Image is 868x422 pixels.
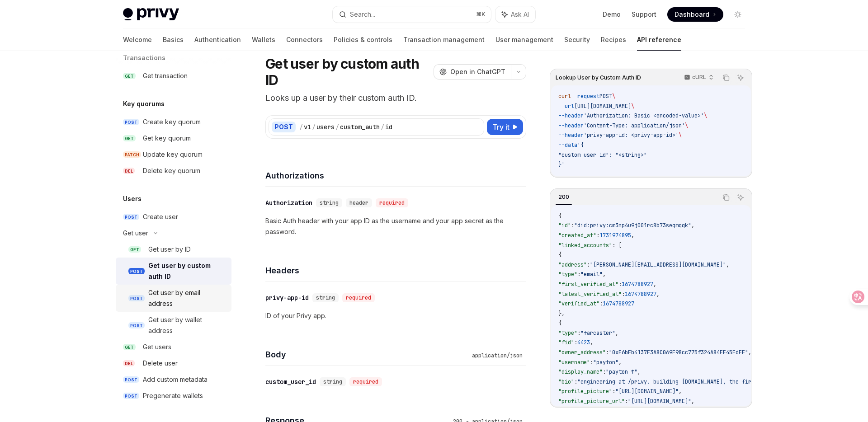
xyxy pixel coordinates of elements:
[574,103,631,110] span: [URL][DOMAIN_NAME]
[590,261,726,268] span: "[PERSON_NAME][EMAIL_ADDRESS][DOMAIN_NAME]"
[606,368,637,375] span: "payton ↑"
[116,339,231,355] a: GETGet users
[495,6,535,23] button: Ask AI
[558,212,561,220] span: {
[556,192,572,202] div: 200
[720,192,732,203] button: Copy the contents from the code block
[252,29,275,51] a: Wallets
[691,222,694,229] span: ,
[143,70,188,81] div: Get transaction
[628,398,691,405] span: "[URL][DOMAIN_NAME]"
[272,122,296,132] div: POST
[123,135,136,142] span: GET
[123,214,139,220] span: POST
[599,93,612,100] span: POST
[468,351,526,360] div: application/json
[637,368,641,375] span: ,
[558,378,574,385] span: "bio"
[720,72,732,84] button: Copy the contents from the code block
[116,355,231,371] a: DELDelete user
[116,209,231,225] a: POSTCreate user
[143,358,178,369] div: Delete user
[148,287,226,309] div: Get user by email address
[558,103,574,110] span: --url
[558,242,612,249] span: "linked_accounts"
[704,112,707,119] span: \
[558,112,584,119] span: --header
[558,141,577,149] span: --data
[495,29,553,51] a: User management
[116,371,231,388] a: POSTAdd custom metadata
[735,192,746,203] button: Ask AI
[622,291,625,298] span: :
[618,281,622,288] span: :
[577,141,584,149] span: '{
[558,359,590,366] span: "username"
[123,8,179,21] img: light logo
[603,300,634,307] span: 1674788927
[492,122,509,132] span: Try it
[558,261,587,268] span: "address"
[584,122,685,129] span: 'Content-Type: application/json'
[558,349,606,356] span: "owner_address"
[599,300,603,307] span: :
[143,149,203,160] div: Update key quorum
[123,151,141,158] span: PATCH
[603,368,606,375] span: :
[580,329,615,337] span: "farcaster"
[128,295,145,302] span: POST
[735,72,746,84] button: Ask AI
[349,377,382,386] div: required
[637,29,681,51] a: API reference
[685,122,688,129] span: \
[675,10,709,19] span: Dashboard
[299,122,303,131] div: /
[123,73,136,80] span: GET
[571,222,574,229] span: :
[558,310,565,317] span: },
[584,112,704,119] span: 'Authorization: Basic <encoded-value>'
[612,242,622,249] span: : [
[123,193,142,204] h5: Users
[123,228,148,239] div: Get user
[342,293,375,302] div: required
[558,339,574,346] span: "fid"
[116,285,231,312] a: POSTGet user by email address
[116,388,231,404] a: POSTPregenerate wallets
[615,329,618,337] span: ,
[612,93,615,100] span: \
[558,151,647,159] span: "custom_user_id": "<string>"
[679,131,682,139] span: \
[574,339,577,346] span: :
[116,130,231,146] a: GETGet key quorum
[558,161,565,168] span: }'
[265,198,312,207] div: Authorization
[596,232,599,239] span: :
[340,122,380,131] div: custom_auth
[558,131,584,139] span: --header
[631,103,634,110] span: \
[334,29,392,51] a: Policies & controls
[625,291,656,298] span: 1674788927
[606,349,609,356] span: :
[599,232,631,239] span: 1731974895
[265,169,526,182] h4: Authorizations
[350,9,375,20] div: Search...
[731,7,745,22] button: Toggle dark mode
[615,388,679,395] span: "[URL][DOMAIN_NAME]"
[434,64,511,80] button: Open in ChatGPT
[625,398,628,405] span: :
[487,119,523,135] button: Try it
[577,329,580,337] span: :
[558,251,561,258] span: {
[679,70,717,85] button: cURL
[558,222,571,229] span: "id"
[116,68,231,84] a: GETGet transaction
[286,29,323,51] a: Connectors
[450,67,505,76] span: Open in ChatGPT
[148,314,226,336] div: Get user by wallet address
[558,122,584,129] span: --header
[558,398,625,405] span: "profile_picture_url"
[265,377,316,386] div: custom_user_id
[612,388,615,395] span: :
